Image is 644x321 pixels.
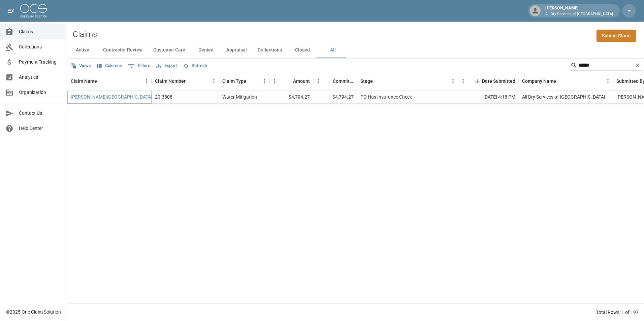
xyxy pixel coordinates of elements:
div: Amount [269,72,313,91]
button: Menu [313,76,323,86]
button: Sort [556,76,566,86]
button: Sort [284,76,293,86]
div: Amount [293,72,310,91]
div: [PERSON_NAME] [543,5,616,17]
button: Clear [633,60,643,70]
button: Closed [287,42,318,58]
button: Sort [473,76,482,86]
button: Collections [252,42,287,58]
div: Water Mitigation [222,94,257,100]
img: ocs-logo-white-transparent.png [20,4,47,17]
div: Committed Amount [313,72,357,91]
button: Sort [97,76,106,86]
button: Sort [373,76,382,86]
p: All Dry Services of [GEOGRAPHIC_DATA] [545,11,613,17]
span: Contact Us [19,110,62,117]
a: Submit Claim [597,30,636,42]
div: © 2025 One Claim Solution [6,309,61,315]
button: Export [155,61,179,71]
div: Company Name [522,72,556,91]
span: Claims [19,28,62,35]
div: Claim Name [71,72,97,91]
button: Menu [448,76,458,86]
div: Claim Number [152,72,219,91]
button: Menu [141,76,152,86]
button: Refresh [181,61,209,71]
span: Payment Tracking [19,59,62,66]
button: Show filters [126,61,152,71]
div: dynamic tabs [67,42,644,58]
div: Claim Name [67,72,152,91]
button: Appraisal [221,42,252,58]
div: Committed Amount [333,72,354,91]
div: Claim Type [222,72,246,91]
button: Sort [246,76,256,86]
div: 20.3808 [155,94,172,100]
div: Stage [360,72,373,91]
div: Claim Number [155,72,186,91]
div: Date Submitted [458,72,519,91]
button: Customer Care [148,42,191,58]
div: Total Rows: 1 of 197 [596,309,639,316]
button: Contractor Review [98,42,148,58]
button: Denied [191,42,221,58]
button: Sort [186,76,195,86]
div: $4,794.27 [313,91,357,104]
div: Stage [357,72,458,91]
div: [DATE] 4:18 PM [458,91,519,104]
button: Views [69,61,93,71]
span: Collections [19,43,62,50]
button: Menu [269,76,280,86]
span: Organization [19,89,62,96]
h2: Claims [73,30,97,39]
button: Menu [259,76,269,86]
div: Date Submitted [482,72,515,91]
span: Analytics [19,74,62,81]
div: Search [571,60,643,72]
button: Select columns [95,61,124,71]
a: [PERSON_NAME][GEOGRAPHIC_DATA] [71,94,152,100]
button: Menu [458,76,468,86]
button: All [318,42,348,58]
div: All Dry Services of Atlanta [522,94,605,100]
button: open drawer [4,4,18,17]
div: Claim Type [219,72,269,91]
div: PO Has Insurance Check [360,94,412,100]
div: $4,794.27 [269,91,313,104]
button: Active [67,42,98,58]
button: Sort [323,76,333,86]
button: Menu [209,76,219,86]
span: Help Center [19,125,62,132]
button: Menu [603,76,613,86]
div: Company Name [519,72,613,91]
